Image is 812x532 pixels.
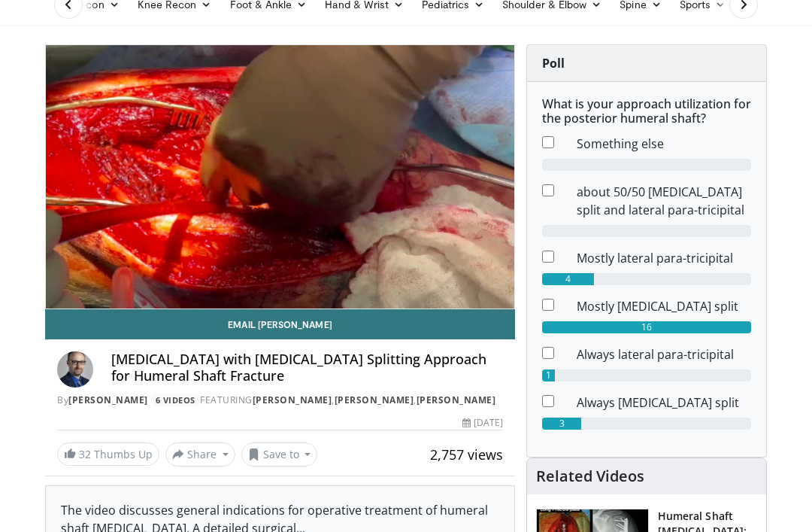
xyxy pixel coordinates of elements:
[57,351,93,388] img: Avatar
[430,445,503,464] span: 2,757 views
[462,416,503,430] div: [DATE]
[565,297,762,315] dd: Mostly [MEDICAL_DATA] split
[57,394,503,407] div: By FEATURING , ,
[57,442,159,466] a: 32 Thumbs Up
[253,394,332,406] a: [PERSON_NAME]
[417,394,496,406] a: [PERSON_NAME]
[68,394,148,406] a: [PERSON_NAME]
[565,345,762,363] dd: Always lateral para-tricipital
[565,135,762,153] dd: Something else
[542,369,555,382] div: 1
[241,442,318,467] button: Save to
[335,394,414,406] a: [PERSON_NAME]
[565,394,762,412] dd: Always [MEDICAL_DATA] split
[542,55,565,71] strong: Poll
[46,45,514,309] video-js: Video Player
[542,321,751,333] div: 16
[542,418,581,430] div: 3
[111,351,503,384] h4: [MEDICAL_DATA] with [MEDICAL_DATA] Splitting Approach for Humeral Shaft Fracture
[565,249,762,267] dd: Mostly lateral para-tricipital
[79,447,91,461] span: 32
[165,442,235,467] button: Share
[542,273,594,285] div: 4
[150,394,200,406] a: 6 Videos
[542,97,751,126] h6: What is your approach utilization for the posterior humeral shaft?
[536,467,644,485] h4: Related Videos
[565,183,762,219] dd: about 50/50 [MEDICAL_DATA] split and lateral para-tricipital
[45,309,515,339] a: Email [PERSON_NAME]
